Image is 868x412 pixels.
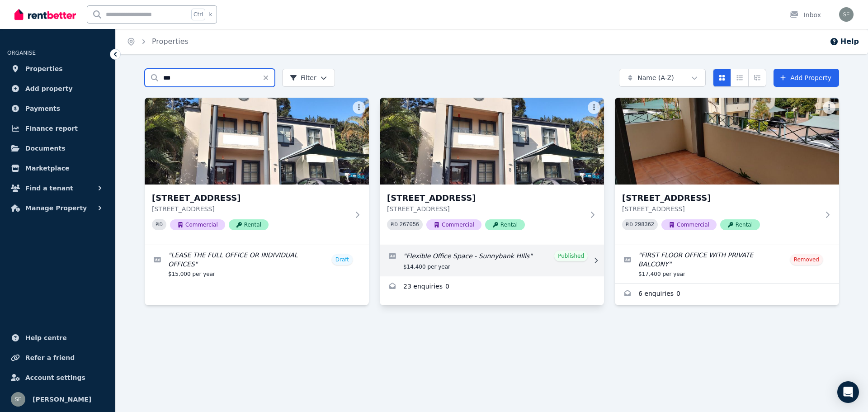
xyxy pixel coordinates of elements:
a: Properties [7,60,108,78]
span: Finance report [25,123,78,134]
button: More options [588,101,600,114]
button: Find a tenant [7,179,108,197]
a: Payments [7,99,108,118]
div: Open Intercom Messenger [837,381,859,403]
h3: [STREET_ADDRESS] [152,192,349,204]
button: Clear search [262,69,275,87]
small: PID [626,222,633,227]
div: View options [713,69,766,87]
span: Marketplace [25,163,69,174]
code: 298362 [635,222,654,228]
a: Properties [152,37,189,46]
img: RentBetter [14,8,76,21]
small: PID [391,222,398,227]
button: Compact list view [731,69,749,87]
button: Filter [282,69,335,87]
button: Help [830,36,859,47]
small: PID [156,222,163,227]
span: [PERSON_NAME] [33,394,91,405]
button: Name (A-Z) [619,69,706,87]
span: k [209,11,212,18]
a: Account settings [7,369,108,387]
a: 18 Torbey Street, Sunnybank Hills[STREET_ADDRESS][STREET_ADDRESS]PID 267056CommercialRental [380,98,604,245]
button: More options [823,101,835,114]
img: Scott Ferguson [11,392,25,407]
a: Edit listing: LEASE THE FULL OFFICE OR INDIVIDUAL OFFICES [145,245,369,283]
span: Account settings [25,372,85,383]
button: More options [353,101,365,114]
span: Documents [25,143,66,154]
code: 267056 [400,222,419,228]
img: Suite 3, Building 8/18 Torbey Street, Sunnybank Hills [615,98,839,185]
a: Edit listing: FIRST FLOOR OFFICE WITH PRIVATE BALCONY [615,245,839,283]
a: Documents [7,139,108,157]
span: Find a tenant [25,183,73,194]
img: 18 Torbey Street, Sunnybank Hills [380,98,604,185]
span: Name (A-Z) [637,73,674,82]
span: Commercial [661,219,717,230]
a: Enquiries for Suite 3, Building 8/18 Torbey Street, Sunnybank Hills [615,284,839,305]
span: ORGANISE [7,50,36,56]
span: Help centre [25,332,67,343]
span: Rental [485,219,525,230]
h3: [STREET_ADDRESS] [622,192,819,204]
span: Ctrl [191,9,205,20]
p: [STREET_ADDRESS] [152,204,349,213]
h3: [STREET_ADDRESS] [387,192,584,204]
span: Rental [229,219,269,230]
span: Payments [25,103,60,114]
a: Suite 3, Building 8/18 Torbey Street, Sunnybank Hills[STREET_ADDRESS][STREET_ADDRESS]PID 298362Co... [615,98,839,245]
nav: Breadcrumb [116,29,199,54]
button: Manage Property [7,199,108,217]
button: Expanded list view [748,69,766,87]
a: Edit listing: Flexible Office Space - Sunnybank HIlls [380,245,604,276]
img: Scott Ferguson [839,7,854,22]
span: Add property [25,83,73,94]
a: Enquiries for 18 Torbey Street, Sunnybank Hills [380,276,604,298]
span: Rental [720,219,760,230]
a: Add property [7,80,108,98]
p: [STREET_ADDRESS] [387,204,584,213]
p: [STREET_ADDRESS] [622,204,819,213]
a: Finance report [7,119,108,137]
a: Marketplace [7,159,108,177]
a: Refer a friend [7,349,108,367]
a: 18 Torbey Street, Sunnybank Hills[STREET_ADDRESS][STREET_ADDRESS]PID CommercialRental [145,98,369,245]
img: 18 Torbey Street, Sunnybank Hills [145,98,369,185]
div: Inbox [789,10,821,19]
a: Add Property [774,69,839,87]
span: Filter [290,73,316,82]
span: Commercial [426,219,481,230]
span: Manage Property [25,203,87,213]
span: Properties [25,63,63,74]
a: Help centre [7,329,108,347]
button: Card view [713,69,731,87]
span: Commercial [170,219,225,230]
span: Refer a friend [25,352,75,363]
